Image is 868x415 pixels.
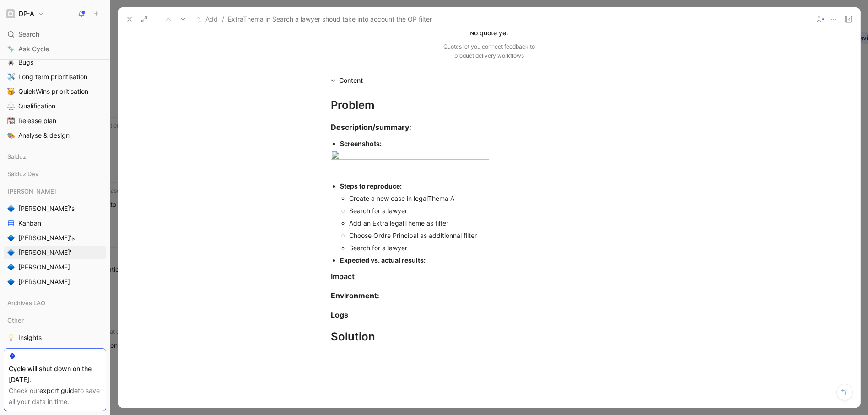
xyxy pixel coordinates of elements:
a: 🧪Discovery [4,345,106,359]
img: 🔷 [7,264,15,271]
span: [PERSON_NAME]' [18,248,71,257]
span: Salduz [7,152,26,161]
button: 📆 [5,115,16,126]
span: [PERSON_NAME] [18,263,70,272]
span: Other [7,316,24,325]
div: Problem [331,97,647,113]
div: Other [4,313,106,327]
button: ✈️ [5,71,16,82]
div: Archives LAO [4,296,106,313]
div: Salduz Dev [4,167,106,183]
span: Salduz Dev [7,169,38,178]
div: Archives LAO [4,296,106,310]
img: 🥳 [7,88,15,95]
button: Add [195,14,220,25]
div: Choose Ordre Principal as additionnal filter [349,231,647,240]
button: 💡 [5,332,16,343]
strong: Steps to reproduce: [340,182,402,190]
h1: DP-A [19,10,34,18]
button: 🥳 [5,86,16,97]
img: 💡 [7,334,15,341]
img: CleanShot 2025-10-10 at 09.40.39@2x.png [331,151,489,163]
img: 🔷 [7,205,15,212]
img: 🕷️ [7,59,15,66]
button: 🕷️ [5,57,16,68]
button: 🔷 [5,203,16,214]
span: Search [18,29,39,40]
div: Quotes let you connect feedback to product delivery workflows [443,42,535,60]
span: Release plan [18,116,56,125]
strong: Expected vs. actual results: [340,256,426,264]
a: Ask Cycle [4,42,106,56]
div: Search [4,27,106,41]
button: 🔷 [5,262,16,273]
div: Check our to save all your data in time. [9,385,101,407]
a: Kanban [4,216,106,230]
button: 🔷 [5,276,16,287]
div: Salduz [4,150,106,163]
a: 🥳QuickWins prioritisation [4,85,106,98]
span: ExtraThema in Search a lawyer shoud take into account the OP filter [228,14,432,25]
a: 🔷[PERSON_NAME] [4,275,106,289]
span: Insights [18,333,42,342]
img: 🎨 [7,132,15,139]
span: Archives LAO [7,298,45,307]
img: 🔷 [7,249,15,256]
img: 🔷 [7,278,15,286]
div: Search for a lawyer [349,243,647,253]
span: Kanban [18,219,41,228]
div: Create a new case in legalThema A [349,194,647,203]
a: export guide [39,387,78,394]
a: 🎨Analyse & design [4,129,106,142]
img: ⚖️ [7,102,15,110]
div: Add an Extra legalTheme as filter [349,218,647,228]
button: 🧪 [5,347,16,358]
span: [PERSON_NAME] [18,277,70,286]
a: ✈️Long term prioritisation [4,70,106,84]
button: DP-ADP-A [4,7,46,20]
span: [PERSON_NAME]'s [18,204,75,213]
div: Other💡Insights🧪Discovery🏄‍♀️Prioritisation [4,313,106,374]
button: 🎨 [5,130,16,141]
span: [PERSON_NAME]'s [18,233,75,243]
div: Salduz Dev [4,167,106,181]
div: Solution [331,329,647,345]
a: 🔷[PERSON_NAME]'s [4,231,106,245]
a: 🔷[PERSON_NAME]'s [4,202,106,216]
div: Impact [331,271,647,282]
img: DP-A [6,9,15,18]
a: 📆Release plan [4,114,106,128]
div: Salduz [4,150,106,166]
strong: Description/summary: [331,123,411,132]
button: 🔷 [5,247,16,258]
span: QuickWins prioritisation [18,87,88,96]
strong: Environment: [331,291,379,300]
img: 📆 [7,117,15,124]
button: ⚖️ [5,101,16,112]
a: ⚖️Qualification [4,99,106,113]
span: / [222,14,224,25]
a: 🔷[PERSON_NAME]' [4,246,106,259]
div: [PERSON_NAME]🔷[PERSON_NAME]'sKanban🔷[PERSON_NAME]'s🔷[PERSON_NAME]'🔷[PERSON_NAME]🔷[PERSON_NAME] [4,184,106,289]
strong: Logs [331,310,348,319]
div: [PERSON_NAME] [4,184,106,198]
strong: Screenshots: [340,140,382,147]
button: 🔷 [5,232,16,243]
span: Analyse & design [18,131,70,140]
a: 💡Insights [4,331,106,345]
span: [PERSON_NAME] [7,187,56,196]
a: 🔷[PERSON_NAME] [4,260,106,274]
div: Cycle will shut down on the [DATE]. [9,363,101,385]
img: 🔷 [7,234,15,242]
div: Search for a lawyer [349,206,647,216]
a: 🕷️Bugs [4,55,106,69]
span: Bugs [18,58,33,67]
span: Ask Cycle [18,43,49,54]
img: ✈️ [7,73,15,81]
div: Content [327,75,367,86]
span: Qualification [18,102,55,111]
div: No quote yet [469,27,508,38]
span: Long term prioritisation [18,72,87,81]
div: Content [339,75,363,86]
